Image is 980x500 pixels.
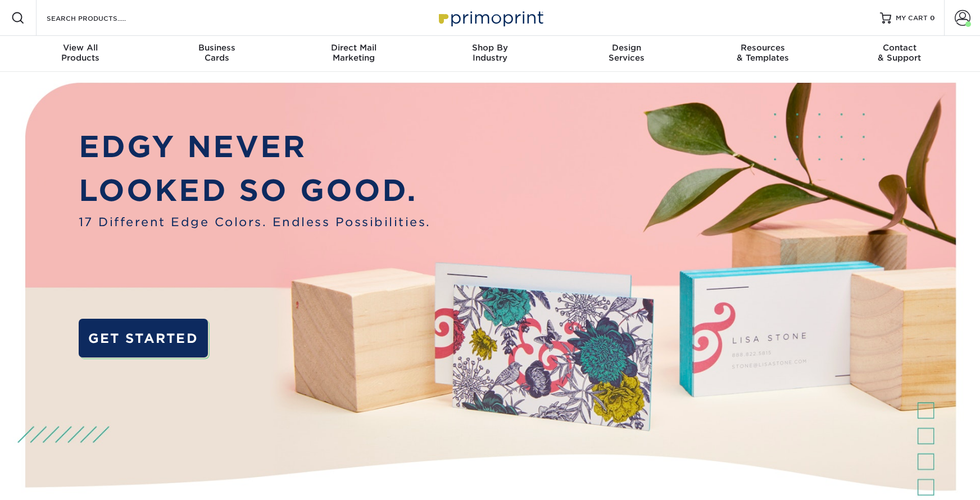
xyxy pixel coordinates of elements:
[831,36,968,72] a: Contact& Support
[831,43,968,63] div: & Support
[558,43,695,63] div: Services
[558,43,695,53] span: Design
[831,43,968,53] span: Contact
[79,169,431,213] p: LOOKED SO GOOD.
[285,43,422,53] span: Direct Mail
[930,14,935,22] span: 0
[79,319,208,357] a: GET STARTED
[558,36,695,72] a: DesignServices
[149,36,285,72] a: BusinessCards
[12,43,149,63] div: Products
[896,13,928,23] span: MY CART
[285,43,422,63] div: Marketing
[149,43,285,53] span: Business
[434,6,546,30] img: Primoprint
[79,125,431,169] p: EDGY NEVER
[695,43,831,53] span: Resources
[149,43,285,63] div: Cards
[422,43,559,53] span: Shop By
[695,36,831,72] a: Resources& Templates
[12,43,149,53] span: View All
[695,43,831,63] div: & Templates
[46,11,155,25] input: SEARCH PRODUCTS.....
[12,36,149,72] a: View AllProducts
[285,36,422,72] a: Direct MailMarketing
[422,36,559,72] a: Shop ByIndustry
[422,43,559,63] div: Industry
[79,213,431,231] span: 17 Different Edge Colors. Endless Possibilities.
